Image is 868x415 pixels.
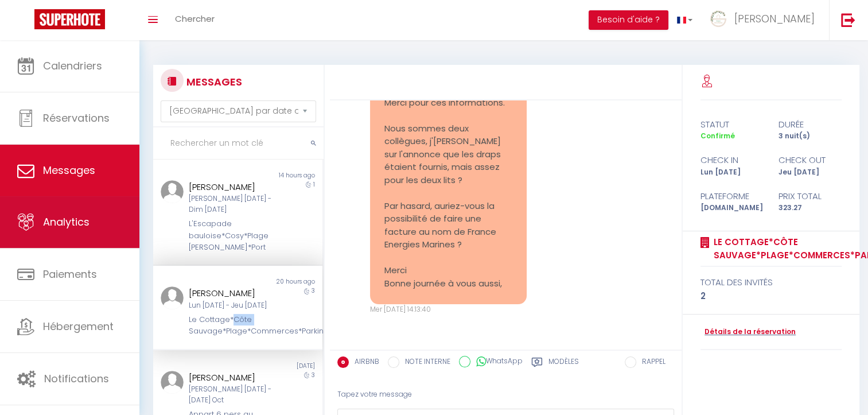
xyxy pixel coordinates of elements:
div: durée [771,118,849,131]
div: [PERSON_NAME] [189,371,273,385]
span: Messages [43,163,95,177]
div: check in [693,153,771,167]
span: [PERSON_NAME] [734,11,815,26]
span: 3 [312,371,315,379]
div: 14 hours ago [238,171,322,180]
div: 323.27 [771,203,849,214]
div: Prix total [771,189,849,203]
span: 3 [312,286,315,295]
div: statut [693,118,771,131]
div: [PERSON_NAME] [189,180,273,194]
div: 2 [700,289,842,303]
img: ... [161,286,184,309]
span: Analytics [43,215,89,229]
div: Lun [DATE] [693,167,771,178]
div: 20 hours ago [238,277,322,286]
img: logout [841,13,855,27]
img: ... [161,180,184,203]
span: Notifications [44,371,109,386]
div: Tapez votre message [337,381,674,409]
button: Besoin d'aide ? [589,10,668,30]
div: Plateforme [693,189,771,203]
div: check out [771,153,849,167]
div: [PERSON_NAME] [DATE] - [DATE] Oct [189,384,273,406]
div: 3 nuit(s) [771,131,849,142]
div: Le Cottage*Côte Sauvage*Plage*Commerces*Parking [189,314,273,338]
span: 1 [313,180,315,189]
label: Modèles [548,356,579,371]
div: [PERSON_NAME] [189,286,273,300]
a: Détails de la réservation [700,327,796,338]
pre: [PERSON_NAME], Merci pour ces informations. Nous sommes deux collègues, j'[PERSON_NAME] sur l'ann... [384,83,513,290]
h3: MESSAGES [184,69,242,95]
div: Mer [DATE] 14:13:40 [370,304,527,315]
label: RAPPEL [636,356,665,369]
div: L'Escapade bauloise*Cosy*Plage [PERSON_NAME]*Port [189,218,273,253]
img: ... [710,10,727,28]
span: Paiements [43,267,97,281]
div: [DATE] [238,362,322,371]
img: ... [161,371,184,394]
span: Réservations [43,111,110,125]
span: Hébergement [43,319,114,333]
div: Jeu [DATE] [771,167,849,178]
div: [PERSON_NAME] [DATE] - Dim [DATE] [189,193,273,215]
input: Rechercher un mot clé [153,127,324,160]
label: NOTE INTERNE [399,356,450,369]
label: AIRBNB [349,356,379,369]
div: total des invités [700,276,842,289]
span: Chercher [175,13,215,25]
div: [DOMAIN_NAME] [693,203,771,214]
div: Lun [DATE] - Jeu [DATE] [189,300,273,311]
label: WhatsApp [470,356,523,369]
span: Confirmé [700,131,735,141]
span: Calendriers [43,59,102,73]
img: Super Booking [34,9,105,29]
